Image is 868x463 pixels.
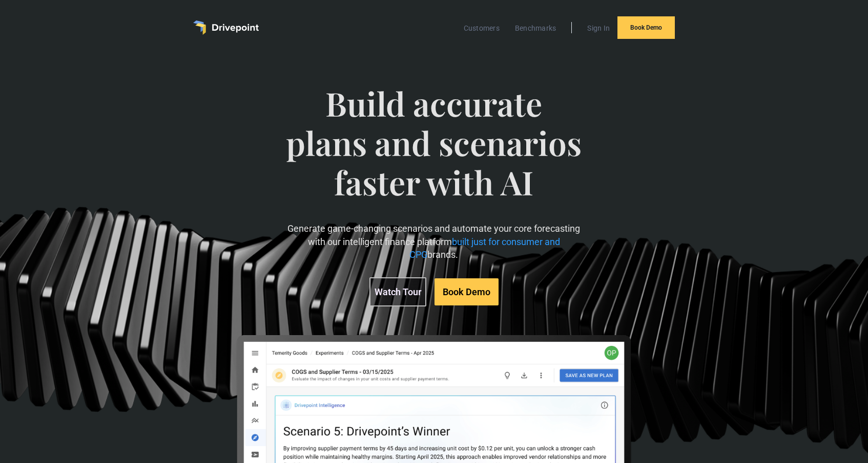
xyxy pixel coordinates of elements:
span: built just for consumer and CPG [409,236,560,260]
a: home [193,20,259,35]
a: Book Demo [435,278,499,305]
a: Sign In [582,21,615,35]
a: Benchmarks [510,21,562,35]
a: Book Demo [617,16,675,39]
p: Generate game-changing scenarios and automate your core forecasting with our intelligent finance ... [285,222,583,261]
a: Watch Tour [369,277,426,306]
a: Customers [459,21,505,35]
span: Build accurate plans and scenarios faster with AI [285,84,583,222]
